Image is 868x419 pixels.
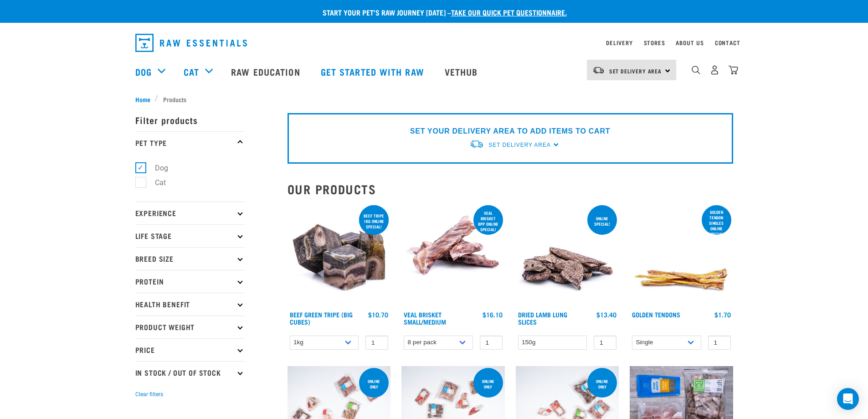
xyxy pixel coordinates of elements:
[288,182,733,196] h2: Our Products
[630,203,733,307] img: 1293 Golden Tendons 01
[483,311,503,318] div: $16.10
[135,94,733,104] nav: breadcrumbs
[135,270,245,293] p: Protein
[135,316,245,338] p: Product Weight
[714,311,731,318] div: $1.70
[404,313,446,323] a: Veal Brisket Small/Medium
[516,203,619,307] img: 1303 Lamb Lung Slices 01
[410,126,610,137] p: SET YOUR DELIVERY AREA TO ADD ITEMS TO CART
[135,65,152,78] a: Dog
[128,30,740,56] nav: dropdown navigation
[135,34,247,52] img: Raw Essentials Logo
[135,247,245,270] p: Breed Size
[135,293,245,316] p: Health Benefit
[702,205,731,241] div: Golden Tendon singles online special!
[135,109,245,131] p: Filter products
[473,206,503,236] div: Veal Brisket 8pp online special!
[451,10,567,14] a: take our quick pet questionnaire.
[135,361,245,384] p: In Stock / Out Of Stock
[140,177,169,188] label: Cat
[135,94,150,104] span: Home
[135,131,245,154] p: Pet Type
[135,94,155,104] a: Home
[135,338,245,361] p: Price
[692,66,700,74] img: home-icon-1@2x.png
[632,313,680,316] a: Golden Tendons
[135,224,245,247] p: Life Stage
[469,140,484,149] img: van-moving.png
[288,203,391,307] img: 1044 Green Tripe Beef
[644,41,665,44] a: Stores
[837,388,859,410] div: Open Intercom Messenger
[594,336,616,350] input: 1
[359,209,389,233] div: Beef tripe 1kg online special!
[222,53,311,90] a: Raw Education
[606,41,632,44] a: Delivery
[135,390,163,398] button: Clear filters
[290,313,353,323] a: Beef Green Tripe (Big Cubes)
[488,142,550,148] span: Set Delivery Area
[359,374,389,393] div: Online Only
[715,41,740,44] a: Contact
[592,66,605,74] img: van-moving.png
[140,162,172,174] label: Dog
[710,65,719,75] img: user.png
[596,311,616,318] div: $13.40
[473,374,503,393] div: Online Only
[365,336,388,350] input: 1
[401,203,505,307] img: 1207 Veal Brisket 4pp 01
[729,65,738,75] img: home-icon@2x.png
[312,53,436,90] a: Get started with Raw
[480,336,503,350] input: 1
[708,336,731,350] input: 1
[518,313,567,323] a: Dried Lamb Lung Slices
[609,69,662,72] span: Set Delivery Area
[587,374,617,393] div: Online Only
[676,41,704,44] a: About Us
[368,311,388,318] div: $10.70
[587,212,617,231] div: ONLINE SPECIAL!
[184,65,199,78] a: Cat
[436,53,489,90] a: Vethub
[135,202,245,224] p: Experience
